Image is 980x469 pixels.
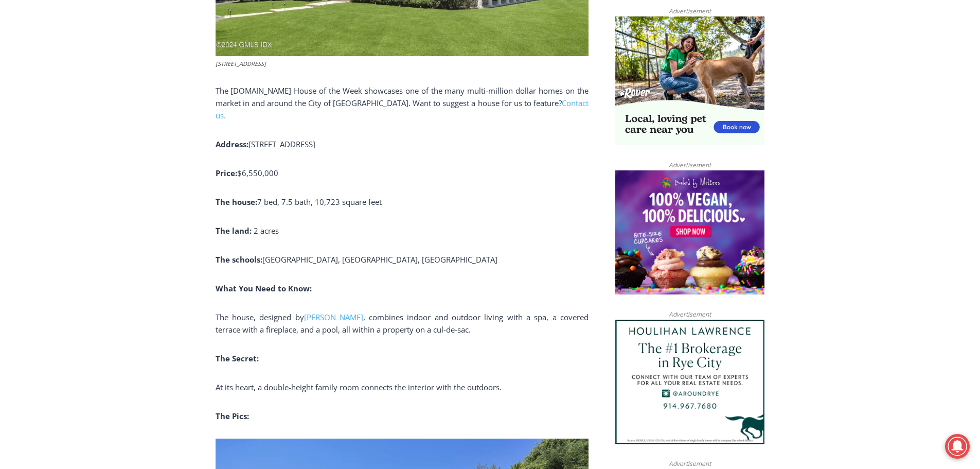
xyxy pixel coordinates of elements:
[658,309,721,319] span: Advertisement
[216,353,259,363] b: The Secret:
[216,139,315,149] b: Address:
[216,312,304,322] span: The house, designed by
[216,197,382,207] b: The house:
[269,102,477,126] span: Intern @ [DOMAIN_NAME]
[216,312,589,335] span: , combines indoor and outdoor living with a spa, a covered terrace with a fireplace, and a pool, ...
[216,225,252,236] b: The land:
[615,320,764,444] img: Houlihan Lawrence The #1 Brokerage in Rye City
[216,84,589,121] p: The [DOMAIN_NAME] House of the Week showcases one of the many multi-million dollar homes on the m...
[262,254,497,265] span: [GEOGRAPHIC_DATA], [GEOGRAPHIC_DATA], [GEOGRAPHIC_DATA]
[3,106,101,145] span: Open Tues. - Sun. [PHONE_NUMBER]
[1,103,103,128] a: Open Tues. - Sun. [PHONE_NUMBER]
[248,139,315,149] span: [STREET_ADDRESS]
[304,312,363,322] a: [PERSON_NAME]
[216,59,589,68] figcaption: [STREET_ADDRESS]
[216,168,278,178] b: Price:
[216,411,249,421] b: The Pics:
[615,170,764,295] img: Baked by Melissa
[216,254,497,265] b: The schools:
[658,459,721,468] span: Advertisement
[216,283,312,293] b: What You Need to Know:
[658,6,721,16] span: Advertisement
[260,1,486,100] div: "[PERSON_NAME] and I covered the [DATE] Parade, which was a really eye opening experience as I ha...
[254,225,279,236] span: 2 acres
[247,100,498,128] a: Intern @ [DOMAIN_NAME]
[216,382,502,392] span: At its heart, a double-height family room connects the interior with the outdoors.
[658,160,721,170] span: Advertisement
[257,197,382,207] span: 7 bed, 7.5 bath, 10,723 square feet
[237,168,278,178] span: $6,550,000
[105,64,146,123] div: "the precise, almost orchestrated movements of cutting and assembling sushi and [PERSON_NAME] mak...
